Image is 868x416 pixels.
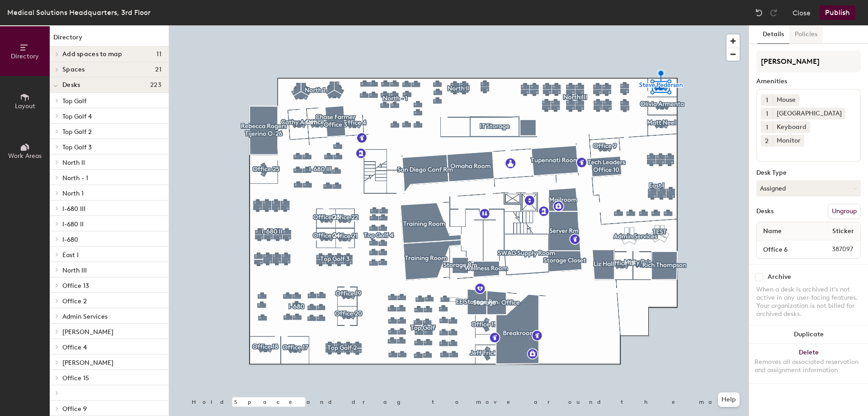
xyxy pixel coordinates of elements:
button: Close [793,5,811,20]
button: Assigned [756,180,861,196]
span: Name [759,223,786,239]
span: 1 [766,123,768,132]
span: 223 [150,81,161,89]
span: 11 [156,51,161,58]
div: Monitor [773,135,804,147]
button: Ungroup [828,204,861,219]
span: [PERSON_NAME] [62,328,113,336]
div: [GEOGRAPHIC_DATA] [773,108,845,120]
button: Publish [820,5,855,20]
span: Desks [62,81,80,89]
span: 1 [766,96,768,105]
span: 21 [155,66,161,73]
span: Office 4 [62,344,87,351]
div: Archive [768,273,791,281]
span: I-680 [62,236,78,244]
span: Office 9 [62,405,87,413]
span: Office 2 [62,297,87,305]
button: Help [718,392,740,407]
span: [PERSON_NAME] [62,359,113,367]
div: Keyboard [773,121,810,133]
div: Desk Type [756,169,861,177]
button: 1 [761,108,773,120]
span: East I [62,251,79,259]
span: Directory [11,53,39,60]
span: Top Golf 4 [62,113,92,120]
span: Top Golf 2 [62,128,92,136]
span: I-680 II [62,220,84,228]
img: Redo [769,8,778,17]
div: When a desk is archived it's not active in any user-facing features. Your organization is not bil... [756,286,861,318]
span: 1 [766,109,768,119]
button: 1 [761,121,773,133]
input: Unnamed desk [759,243,810,256]
span: Top Golf [62,97,86,105]
span: Office 15 [62,374,89,382]
button: Details [757,25,789,44]
span: 2 [765,136,769,146]
span: Admin Services [62,313,108,320]
span: Sticker [828,223,859,239]
span: Add spaces to map [62,51,123,58]
button: DeleteRemoves all associated reservation and assignment information [749,344,868,383]
button: 2 [761,135,773,147]
h1: Directory [50,33,169,47]
span: Top Golf 3 [62,143,92,151]
span: Office 13 [62,282,89,290]
button: Duplicate [749,325,868,344]
span: Layout [15,102,35,110]
span: North II [62,159,85,167]
span: Spaces [62,66,85,73]
button: 1 [761,94,773,106]
div: Removes all associated reservation and assignment information [755,358,863,374]
span: 387097 [810,244,859,254]
div: Amenities [756,78,861,85]
span: North 1 [62,190,84,197]
span: North III [62,267,87,274]
button: Policies [789,25,823,44]
div: Desks [756,208,774,215]
div: Mouse [773,94,799,106]
img: Undo [755,8,764,17]
span: North - 1 [62,174,88,182]
div: Medical Solutions Headquarters, 3rd Floor [7,7,151,18]
span: Work Areas [8,152,42,160]
span: I-680 III [62,205,85,213]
